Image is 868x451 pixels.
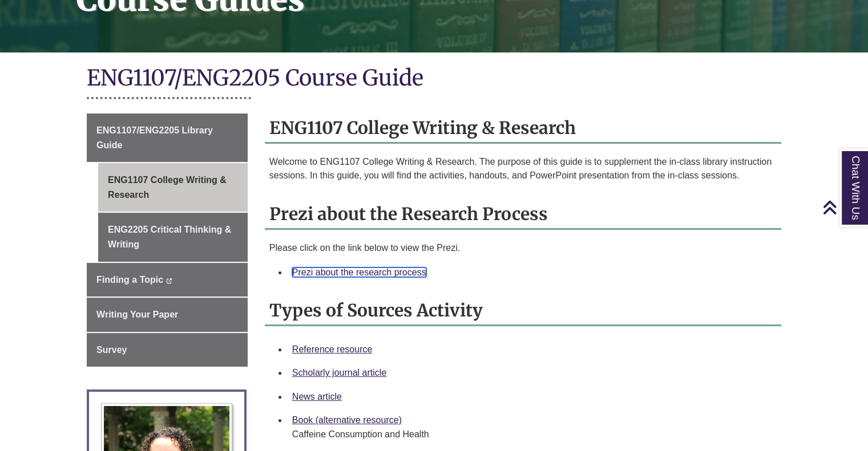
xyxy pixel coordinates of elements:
span: ENG1107/ENG2205 Library Guide [96,125,213,150]
h2: ENG1107 College Writing & Research [265,113,781,144]
p: Please click on the link below to view the Prezi. [269,241,777,255]
a: Prezi about the research process [292,267,426,277]
span: Survey [96,345,127,355]
span: Finding a Topic [96,275,163,285]
a: ENG1107 College Writing & Research [98,163,248,212]
div: Caffeine Consumption and Health [292,428,772,441]
h2: Prezi about the Research Process [265,200,781,230]
div: Guide Page Menu [87,113,248,367]
a: Finding a Topic [87,263,248,297]
a: Survey [87,333,248,367]
a: Writing Your Paper [87,298,248,332]
h1: ENG1107/ENG2205 Course Guide [87,64,781,94]
a: Reference resource [292,344,373,354]
i: This link opens in a new window [166,278,172,283]
span: Writing Your Paper [96,310,178,319]
a: Book (alternative resource) [292,415,402,425]
a: Scholarly journal article [292,368,386,377]
a: ENG2205 Critical Thinking & Writing [98,213,248,261]
a: News article [292,392,342,401]
h2: Types of Sources Activity [265,296,781,326]
p: Welcome to ENG1107 College Writing & Research. The purpose of this guide is to supplement the in-... [269,155,777,182]
a: ENG1107/ENG2205 Library Guide [87,113,248,162]
a: Back to Top [822,200,865,215]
